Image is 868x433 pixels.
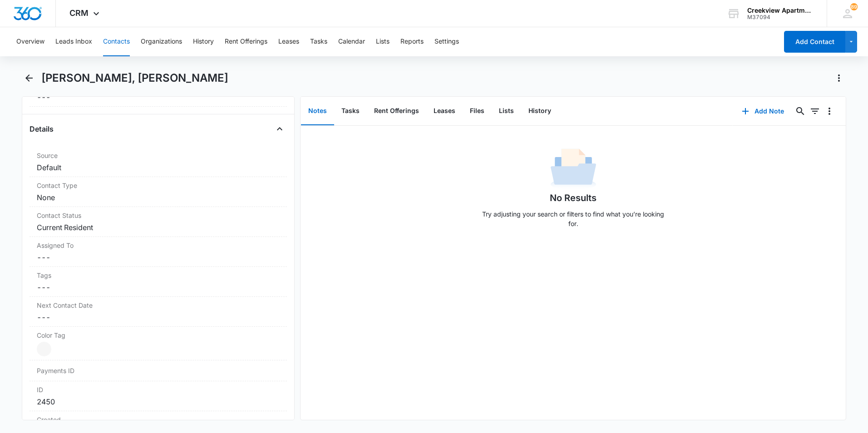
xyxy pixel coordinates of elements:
[808,104,822,118] button: Filters
[832,71,846,85] button: Actions
[784,31,845,53] button: Add Contact
[822,104,837,118] button: Overflow Menu
[278,27,299,56] button: Leases
[37,415,280,424] dt: Created
[37,396,280,407] dd: 2450
[37,162,280,173] dd: Default
[16,27,44,56] button: Overview
[37,330,280,340] label: Color Tag
[30,381,287,411] div: ID2450
[37,241,280,250] label: Assigned To
[37,271,280,280] label: Tags
[37,181,280,190] label: Contact Type
[37,151,280,160] label: Source
[733,100,793,122] button: Add Note
[37,282,280,293] dd: ---
[30,267,287,297] div: Tags---
[103,27,130,56] button: Contacts
[37,366,98,375] dt: Payments ID
[37,312,280,323] dd: ---
[747,7,814,14] div: account name
[550,191,597,205] h1: No Results
[463,97,492,125] button: Files
[30,237,287,267] div: Assigned To---
[37,385,280,394] dt: ID
[400,27,424,56] button: Reports
[37,252,280,263] dd: ---
[850,3,858,10] div: notifications count
[55,27,92,56] button: Leads Inbox
[850,3,858,10] span: 89
[434,27,459,56] button: Settings
[521,97,558,125] button: History
[41,71,228,85] h1: [PERSON_NAME], [PERSON_NAME]
[22,71,36,85] button: Back
[310,27,327,56] button: Tasks
[338,27,365,56] button: Calendar
[376,27,390,56] button: Lists
[37,300,280,310] label: Next Contact Date
[747,14,814,20] div: account id
[334,97,367,125] button: Tasks
[301,97,334,125] button: Notes
[30,360,287,381] div: Payments ID
[367,97,426,125] button: Rent Offerings
[193,27,214,56] button: History
[141,27,182,56] button: Organizations
[492,97,521,125] button: Lists
[37,222,280,233] dd: Current Resident
[30,207,287,237] div: Contact StatusCurrent Resident
[478,209,669,228] p: Try adjusting your search or filters to find what you’re looking for.
[30,297,287,327] div: Next Contact Date---
[272,122,287,136] button: Close
[551,146,596,191] img: No Data
[793,104,808,118] button: Search...
[30,327,287,360] div: Color Tag
[30,177,287,207] div: Contact TypeNone
[69,8,89,18] span: CRM
[426,97,463,125] button: Leases
[37,92,280,103] dd: ---
[225,27,267,56] button: Rent Offerings
[37,211,280,220] label: Contact Status
[30,147,287,177] div: SourceDefault
[30,123,54,134] h4: Details
[37,192,280,203] dd: None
